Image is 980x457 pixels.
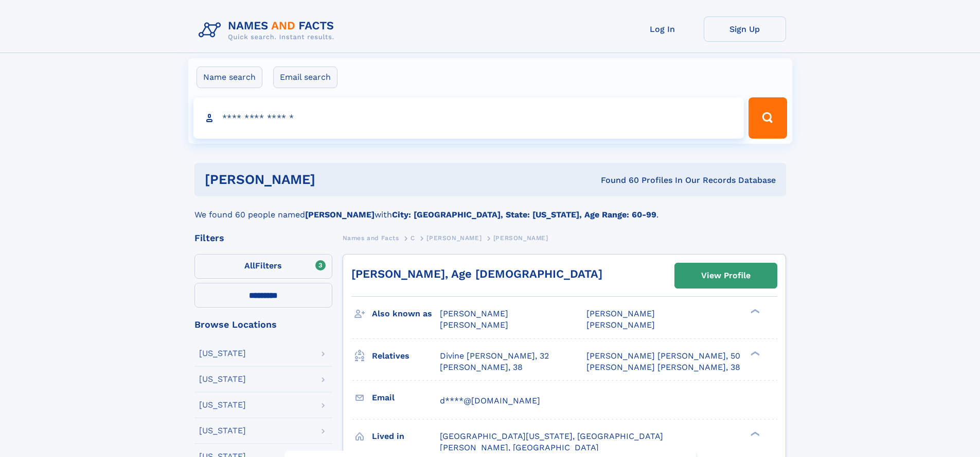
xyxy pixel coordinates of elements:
[372,389,440,407] h3: Email
[273,66,337,88] label: Email search
[205,173,458,186] h1: [PERSON_NAME]
[194,196,786,221] div: We found 60 people named with .
[749,97,787,139] button: Search Button
[199,375,246,383] div: [US_STATE]
[305,210,375,219] b: [PERSON_NAME]
[199,401,246,409] div: [US_STATE]
[411,231,415,244] a: C
[199,427,246,435] div: [US_STATE]
[440,362,523,373] a: [PERSON_NAME], 38
[586,320,655,330] span: [PERSON_NAME]
[194,16,343,44] img: Logo Names and Facts
[458,175,776,186] div: Found 60 Profiles In Our Records Database
[244,261,255,270] span: All
[586,362,740,373] a: [PERSON_NAME] [PERSON_NAME], 38
[351,267,602,280] a: [PERSON_NAME], Age [DEMOGRAPHIC_DATA]
[372,347,440,365] h3: Relatives
[440,443,599,452] span: [PERSON_NAME], [GEOGRAPHIC_DATA]
[197,66,262,88] label: Name search
[748,430,760,437] div: ❯
[194,254,332,279] label: Filters
[411,234,415,242] span: C
[748,350,760,357] div: ❯
[194,233,332,243] div: Filters
[440,309,508,318] span: [PERSON_NAME]
[440,320,508,330] span: [PERSON_NAME]
[392,210,656,219] b: City: [GEOGRAPHIC_DATA], State: [US_STATE], Age Range: 60-99
[426,231,482,244] a: [PERSON_NAME]
[372,305,440,323] h3: Also known as
[193,97,744,139] input: search input
[701,264,751,287] div: View Profile
[372,428,440,445] h3: Lived in
[493,234,548,242] span: [PERSON_NAME]
[426,234,482,242] span: [PERSON_NAME]
[621,16,704,42] a: Log In
[675,263,777,288] a: View Profile
[586,309,655,318] span: [PERSON_NAME]
[748,308,760,315] div: ❯
[343,231,399,244] a: Names and Facts
[194,320,332,329] div: Browse Locations
[440,350,549,362] a: Divine [PERSON_NAME], 32
[704,16,786,42] a: Sign Up
[199,349,246,358] div: [US_STATE]
[440,431,663,441] span: [GEOGRAPHIC_DATA][US_STATE], [GEOGRAPHIC_DATA]
[586,350,740,362] a: [PERSON_NAME] [PERSON_NAME], 50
